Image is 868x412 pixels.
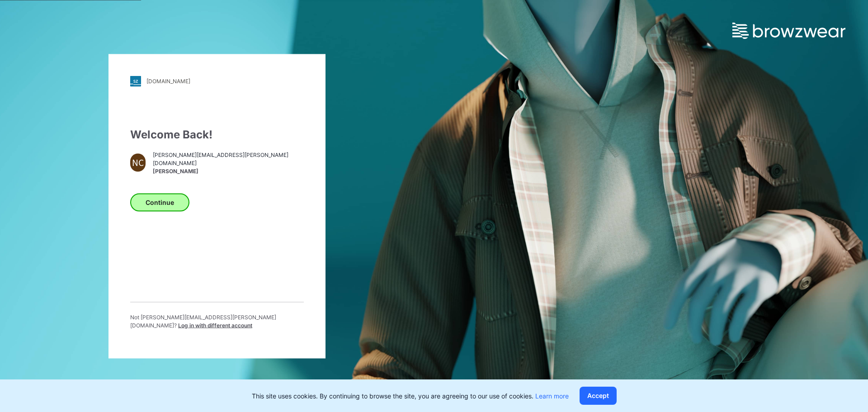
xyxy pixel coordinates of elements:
[178,322,252,328] span: Log in with different account
[153,151,304,167] span: [PERSON_NAME][EMAIL_ADDRESS][PERSON_NAME][DOMAIN_NAME]
[146,78,190,85] div: [DOMAIN_NAME]
[130,76,304,86] a: [DOMAIN_NAME]
[130,193,189,211] button: Continue
[153,167,304,175] span: [PERSON_NAME]
[130,153,146,171] div: NC
[130,126,304,142] div: Welcome Back!
[535,392,569,400] a: Learn more
[732,23,845,39] img: browzwear-logo.e42bd6dac1945053ebaf764b6aa21510.svg
[252,391,569,401] p: This site uses cookies. By continuing to browse the site, you are agreeing to our use of cookies.
[130,76,141,86] img: stylezone-logo.562084cfcfab977791bfbf7441f1a819.svg
[130,313,304,329] p: Not [PERSON_NAME][EMAIL_ADDRESS][PERSON_NAME][DOMAIN_NAME] ?
[580,387,617,405] button: Accept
